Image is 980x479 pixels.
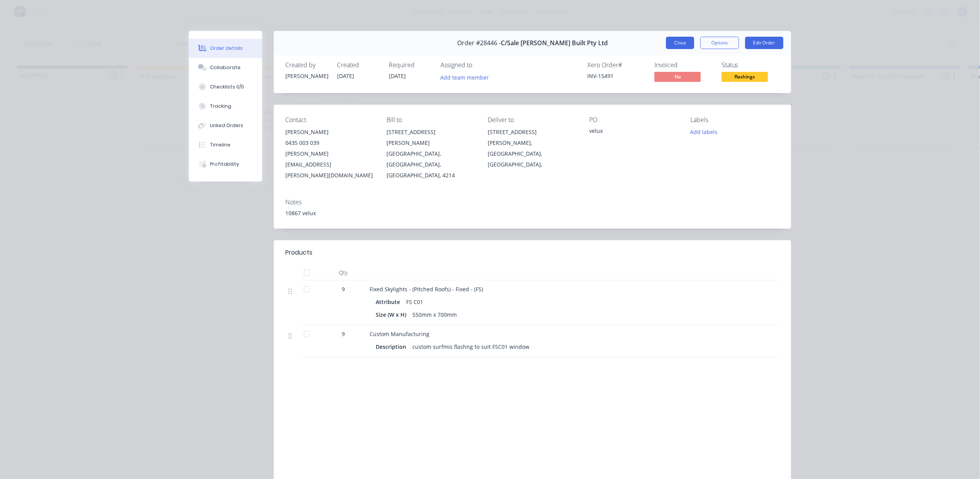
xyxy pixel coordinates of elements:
[387,127,475,148] div: [STREET_ADDRESS][PERSON_NAME]
[189,116,262,135] button: Linked Orders
[285,61,328,69] div: Created by
[189,135,262,155] button: Timeline
[387,127,475,181] div: [STREET_ADDRESS][PERSON_NAME][GEOGRAPHIC_DATA], [GEOGRAPHIC_DATA], [GEOGRAPHIC_DATA], 4214
[285,199,780,206] div: Notes
[745,37,783,49] button: Edit Order
[686,127,722,137] button: Add labels
[409,341,532,352] div: custom surfmis flashng to suit FSC01 window
[370,285,483,293] span: Fixed Skylights - (Pitched Roofs) - Fixed - (FS)
[409,309,460,320] div: 550mm x 700mm
[285,127,374,138] div: [PERSON_NAME]
[441,61,518,69] div: Assigned to
[189,58,262,77] button: Collaborate
[722,72,768,82] span: Flashings
[370,330,429,338] span: Custom Manufacturing
[376,309,409,320] div: Size (W x H)
[189,77,262,97] button: Checklists 0/0
[320,265,366,280] div: Qty
[436,72,493,82] button: Add team member
[285,148,374,181] div: [PERSON_NAME][EMAIL_ADDRESS][PERSON_NAME][DOMAIN_NAME]
[210,64,241,71] div: Collaborate
[589,127,678,138] div: velux
[210,83,244,90] div: Checklists 0/0
[337,72,354,80] span: [DATE]
[666,37,694,49] button: Close
[210,45,243,52] div: Order details
[342,330,345,338] span: 9
[285,209,780,217] div: 10867 velux
[210,161,239,168] div: Profitability
[457,39,501,47] span: Order #28446 -
[337,61,380,69] div: Created
[210,122,244,129] div: Linked Orders
[389,61,431,69] div: Required
[441,72,493,82] button: Add team member
[189,97,262,116] button: Tracking
[387,116,475,124] div: Bill to
[285,116,374,124] div: Contact
[387,148,475,181] div: [GEOGRAPHIC_DATA], [GEOGRAPHIC_DATA], [GEOGRAPHIC_DATA], 4214
[722,72,768,83] button: Flashings
[501,39,608,47] span: C/Sale [PERSON_NAME] Built Pty Ltd
[376,341,409,352] div: Description
[285,127,374,181] div: [PERSON_NAME]0435 003 039[PERSON_NAME][EMAIL_ADDRESS][PERSON_NAME][DOMAIN_NAME]
[189,155,262,174] button: Profitability
[389,72,406,80] span: [DATE]
[654,61,712,69] div: Invoiced
[691,116,780,124] div: Labels
[589,116,678,124] div: PO
[189,39,262,58] button: Order details
[587,61,645,69] div: Xero Order #
[376,296,403,307] div: Attribute
[210,141,231,148] div: Timeline
[587,72,645,80] div: INV-15491
[285,248,312,257] div: Products
[700,37,739,49] button: Options
[722,61,780,69] div: Status
[488,127,577,138] div: [STREET_ADDRESS]
[403,296,426,307] div: FS C01
[654,72,701,82] span: No
[210,103,232,110] div: Tracking
[342,285,345,293] span: 9
[488,138,577,170] div: [PERSON_NAME], [GEOGRAPHIC_DATA], [GEOGRAPHIC_DATA],
[285,72,328,80] div: [PERSON_NAME]
[488,127,577,170] div: [STREET_ADDRESS][PERSON_NAME], [GEOGRAPHIC_DATA], [GEOGRAPHIC_DATA],
[285,138,374,148] div: 0435 003 039
[488,116,577,124] div: Deliver to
